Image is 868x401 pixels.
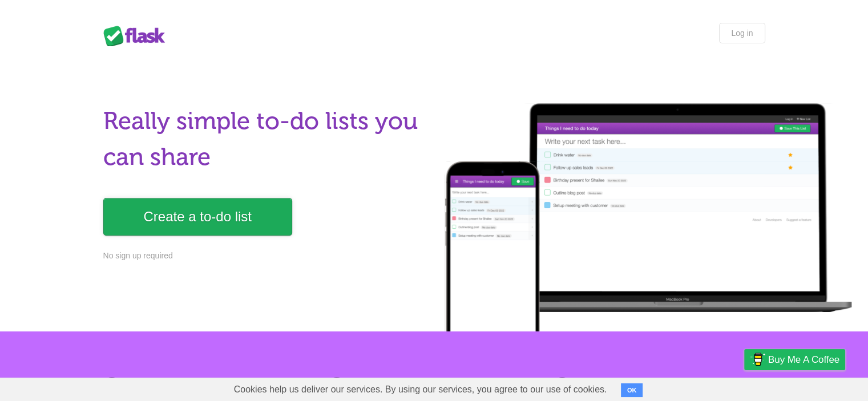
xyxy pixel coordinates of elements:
[750,350,765,369] img: Buy me a coffee
[103,103,427,175] h1: Really simple to-do lists you can share
[223,378,619,401] span: Cookies help us deliver our services. By using our services, you agree to our use of cookies.
[328,377,539,392] h2: Share lists with ease.
[621,383,643,397] button: OK
[103,26,172,46] div: Flask Lists
[554,377,765,392] h2: Access from any device.
[103,377,314,392] h2: No sign up. Nothing to install.
[768,350,839,370] span: Buy me a coffee
[744,349,845,370] a: Buy me a coffee
[719,23,765,43] a: Log in
[103,198,292,236] a: Create a to-do list
[103,250,427,262] p: No sign up required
